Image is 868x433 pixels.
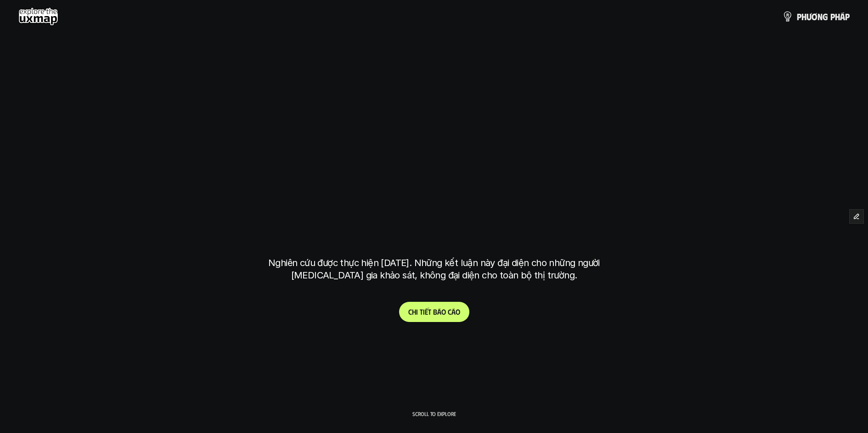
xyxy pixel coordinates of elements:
[266,136,602,175] h1: phạm vi công việc của
[835,11,840,22] span: h
[806,11,812,22] span: ư
[801,11,806,22] span: h
[823,11,828,22] span: g
[420,307,423,316] span: t
[782,7,850,26] a: phươngpháp
[830,11,835,22] span: p
[428,307,431,316] span: t
[408,307,412,316] span: C
[812,11,817,22] span: ơ
[840,11,845,22] span: á
[448,307,451,316] span: c
[412,307,416,316] span: h
[416,307,418,316] span: i
[433,307,437,316] span: b
[271,209,598,247] h1: tại [GEOGRAPHIC_DATA]
[797,11,801,22] span: p
[845,11,850,22] span: p
[412,411,456,417] p: Scroll to explore
[451,307,456,316] span: á
[456,307,460,316] span: o
[423,307,425,316] span: i
[399,302,469,322] a: Chitiếtbáocáo
[850,210,863,223] button: Edit Framer Content
[425,307,428,316] span: ế
[437,307,441,316] span: á
[402,114,472,124] h6: Kết quả nghiên cứu
[262,257,606,282] p: Nghiên cứu được thực hiện [DATE]. Những kết luận này đại diện cho những người [MEDICAL_DATA] gia ...
[817,11,823,22] span: n
[441,307,446,316] span: o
